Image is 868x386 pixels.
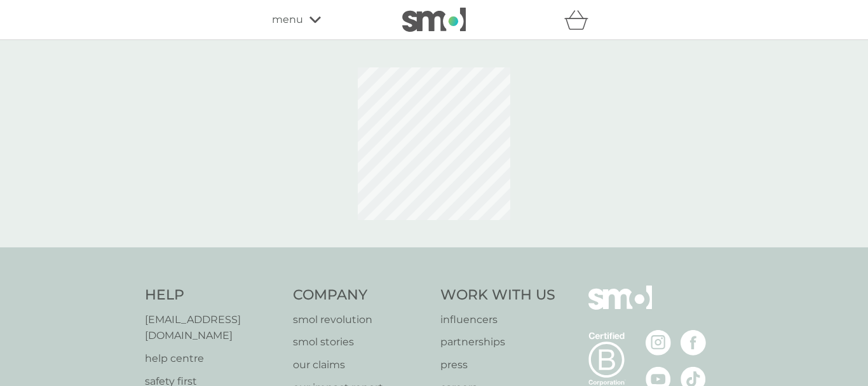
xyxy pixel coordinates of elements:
[440,357,555,373] a: press
[145,286,280,305] h4: Help
[440,286,555,305] h4: Work With Us
[145,312,280,344] a: [EMAIL_ADDRESS][DOMAIN_NAME]
[440,334,555,350] a: partnerships
[588,286,652,329] img: smol
[293,286,428,305] h4: Company
[272,11,303,28] span: menu
[293,312,428,328] a: smol revolution
[564,7,596,32] div: basket
[646,330,671,355] img: visit the smol Instagram page
[402,8,466,32] img: smol
[145,350,280,367] a: help centre
[293,357,428,373] a: our claims
[681,330,706,355] img: visit the smol Facebook page
[440,312,555,328] a: influencers
[293,334,428,350] a: smol stories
